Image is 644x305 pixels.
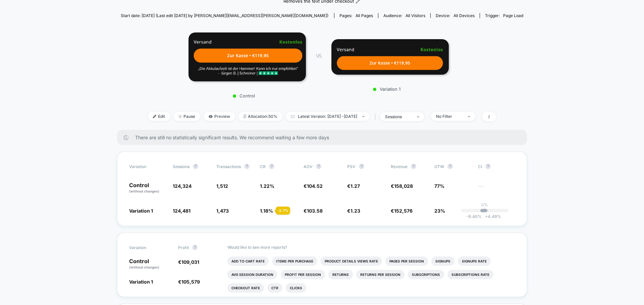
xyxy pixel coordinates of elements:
[383,13,425,18] div: Audience:
[181,259,199,265] span: 109,031
[135,135,514,140] span: There are still no statistically significant results. We recommend waiting a few more days
[359,164,364,169] button: ?
[291,115,294,118] img: calendar
[391,164,408,169] span: Revenue
[129,245,166,250] span: Variation
[173,183,192,189] span: 124,324
[173,208,191,214] span: 124,481
[178,279,200,285] span: €
[436,114,463,119] div: No Filter
[129,189,159,193] span: (without changes)
[321,256,382,266] li: Product Details Views Rate
[307,183,323,189] span: 104.52
[411,164,416,169] button: ?
[373,112,380,122] span: |
[391,183,413,189] span: €
[204,112,235,121] span: Preview
[385,114,412,119] div: sessions
[468,116,470,117] img: end
[331,39,449,75] img: Variation 1 main
[391,208,413,214] span: €
[216,164,241,169] span: Transactions
[482,214,501,219] span: 4.49 %
[406,13,425,18] span: All Visitors
[356,270,405,279] li: Returns Per Session
[304,208,323,214] span: €
[227,245,515,250] p: Would like to see more reports?
[178,115,182,118] img: end
[192,245,198,250] button: ?
[276,207,290,215] div: - 2.7 %
[431,256,454,266] li: Signups
[148,112,170,121] span: Edit
[129,208,153,214] span: Variation 1
[227,283,264,293] li: Checkout Rate
[484,207,485,212] p: |
[434,183,444,189] span: 77%
[458,256,491,266] li: Signups Rate
[304,183,323,189] span: €
[434,164,471,169] span: OTW
[394,208,413,214] span: 152,576
[129,182,166,194] p: Control
[260,208,273,214] span: 1.18 %
[216,208,229,214] span: 1,473
[385,256,428,266] li: Pages Per Session
[267,283,282,293] li: Ctr
[244,164,250,169] button: ?
[485,214,488,219] span: +
[178,259,199,265] span: €
[328,86,445,92] p: Variation 1
[189,32,306,82] img: Control main
[173,164,190,169] span: Sessions
[316,164,321,169] button: ?
[347,208,360,214] span: €
[447,164,453,169] button: ?
[478,184,515,194] span: ---
[286,112,370,121] span: Latest Version: [DATE] - [DATE]
[347,164,356,169] span: PSV
[129,258,171,270] p: Control
[307,208,323,214] span: 103.58
[347,183,360,189] span: €
[485,13,523,18] div: Trigger:
[356,13,373,18] span: all pages
[328,270,353,279] li: Returns
[129,279,153,285] span: Variation 1
[272,256,317,266] li: Items Per Purchase
[227,256,269,266] li: Add To Cart Rate
[466,214,482,219] span: -9.40 %
[286,283,306,293] li: Clicks
[121,13,328,18] span: Start date: [DATE] (Last edit [DATE] by [PERSON_NAME][EMAIL_ADDRESS][PERSON_NAME][DOMAIN_NAME])
[227,270,277,279] li: Avg Session Duration
[434,208,445,214] span: 23%
[485,164,491,169] button: ?
[351,183,360,189] span: 1.27
[503,13,523,18] span: Page Load
[260,164,266,169] span: CR
[129,164,166,169] span: Variation
[394,183,413,189] span: 158,028
[129,265,159,269] span: (without changes)
[193,164,198,169] button: ?
[481,202,488,207] p: 0%
[453,13,475,18] span: all devices
[351,208,360,214] span: 1.23
[362,116,365,117] img: end
[173,112,200,121] span: Pause
[260,183,274,189] span: 1.22 %
[153,115,156,118] img: edit
[316,53,321,59] span: VS
[269,164,274,169] button: ?
[244,115,246,118] img: rebalance
[216,183,228,189] span: 1,512
[304,164,313,169] span: AOV
[408,270,444,279] li: Subscriptions
[281,270,325,279] li: Profit Per Session
[430,13,480,18] span: Device:
[447,270,493,279] li: Subscriptions Rate
[181,279,200,285] span: 105,579
[238,112,282,121] span: Allocation: 50%
[339,13,373,18] div: Pages:
[478,164,515,169] span: CI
